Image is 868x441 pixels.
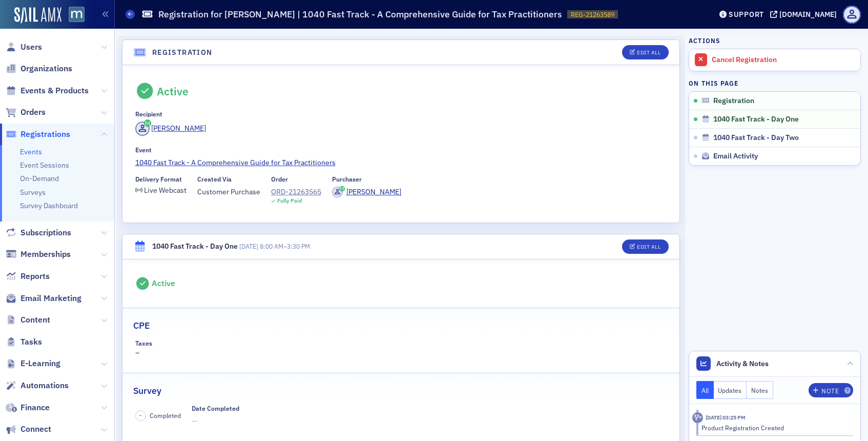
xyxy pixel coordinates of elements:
[637,244,660,250] div: Edit All
[135,122,206,136] a: [PERSON_NAME]
[809,383,853,397] button: Note
[6,129,70,140] a: Registrations
[332,187,401,197] a: [PERSON_NAME]
[152,241,238,252] div: 1040 Fast Track - Day One
[689,78,861,88] h4: On this page
[197,187,260,197] span: Customer Purchase
[6,293,81,304] a: Email Marketing
[6,336,42,348] a: Tasks
[133,319,150,332] h2: CPE
[20,293,81,304] span: Email Marketing
[20,129,70,140] span: Registrations
[239,242,258,250] span: [DATE]
[20,424,51,435] span: Connect
[20,107,46,118] span: Orders
[20,188,46,197] a: Surveys
[729,10,764,19] div: Support
[260,242,283,250] time: 8:00 AM
[135,110,162,118] div: Recipient
[6,227,71,238] a: Subscriptions
[20,380,69,391] span: Automations
[706,414,746,421] time: 8/8/2025 03:25 PM
[135,339,152,347] div: Taxes
[6,424,51,435] a: Connect
[271,187,321,197] a: ORD-21263565
[701,423,846,432] div: Product Registration Created
[770,11,840,18] button: [DOMAIN_NAME]
[139,412,142,419] span: –
[197,175,232,183] div: Created Via
[6,249,71,260] a: Memberships
[6,380,69,391] a: Automations
[692,412,703,423] div: Activity
[152,278,175,289] div: Active
[135,339,260,358] div: –
[689,49,860,71] a: Cancel Registration
[20,63,72,74] span: Organizations
[20,201,78,210] a: Survey Dashboard
[287,242,310,250] time: 3:30 PM
[622,239,668,254] button: Edit All
[6,271,50,282] a: Reports
[637,50,660,55] div: Edit All
[6,42,42,53] a: Users
[6,63,72,74] a: Organizations
[14,7,61,24] img: SailAMX
[713,115,799,124] span: 1040 Fast Track - Day One
[20,85,89,96] span: Events & Products
[6,314,50,326] a: Content
[150,411,181,420] span: Completed
[69,7,85,23] img: SailAMX
[135,146,152,154] div: Event
[152,47,213,58] h4: Registration
[192,405,239,412] div: Date Completed
[151,123,206,134] div: [PERSON_NAME]
[821,388,839,394] div: Note
[332,175,362,183] div: Purchaser
[61,7,85,24] a: View Homepage
[20,161,69,170] a: Event Sessions
[747,381,773,399] button: Notes
[622,45,668,59] button: Edit All
[712,55,855,65] div: Cancel Registration
[713,133,799,143] span: 1040 Fast Track - Day Two
[6,85,89,96] a: Events & Products
[271,175,288,183] div: Order
[20,336,42,348] span: Tasks
[135,175,182,183] div: Delivery Format
[277,197,302,204] div: Fully Paid
[20,402,50,413] span: Finance
[157,85,189,98] div: Active
[20,249,71,260] span: Memberships
[6,107,46,118] a: Orders
[696,381,714,399] button: All
[713,152,758,161] span: Email Activity
[20,358,60,369] span: E-Learning
[158,8,562,21] h1: Registration for [PERSON_NAME] | 1040 Fast Track - A Comprehensive Guide for Tax Practitioners
[20,42,42,53] span: Users
[571,10,614,19] span: REG-21263589
[714,381,747,399] button: Updates
[144,188,187,193] div: Live Webcast
[20,271,50,282] span: Reports
[689,36,720,45] h4: Actions
[6,358,60,369] a: E-Learning
[20,147,42,156] a: Events
[346,187,401,197] div: [PERSON_NAME]
[133,384,161,397] h2: Survey
[20,174,59,183] a: On-Demand
[779,10,837,19] div: [DOMAIN_NAME]
[20,314,50,326] span: Content
[239,242,310,250] span: –
[843,6,861,24] span: Profile
[713,96,754,106] span: Registration
[135,157,667,168] a: 1040 Fast Track - A Comprehensive Guide for Tax Practitioners
[6,402,50,413] a: Finance
[192,416,239,427] span: —
[20,227,71,238] span: Subscriptions
[716,358,769,369] span: Activity & Notes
